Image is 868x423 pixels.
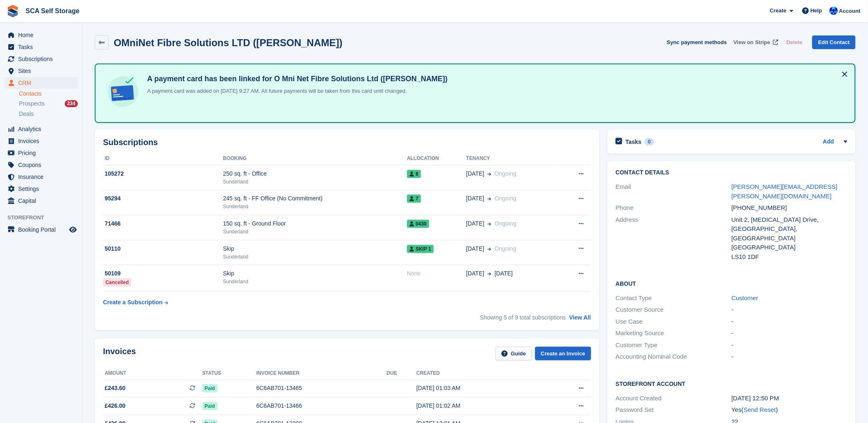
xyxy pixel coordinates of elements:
th: Status [202,367,256,380]
div: - [732,329,847,338]
div: Cancelled [103,278,131,287]
div: 71466 [103,219,223,228]
h2: Subscriptions [103,138,591,147]
div: 50110 [103,244,223,253]
a: menu [4,65,78,77]
th: Invoice number [256,367,387,380]
div: 95294 [103,194,223,203]
div: [GEOGRAPHIC_DATA], [GEOGRAPHIC_DATA] [732,224,847,243]
h2: Storefront Account [616,379,847,388]
a: Send Reset [744,406,776,413]
div: [GEOGRAPHIC_DATA] [732,243,847,252]
a: Create an Invoice [535,347,591,360]
button: Delete [783,35,806,49]
span: Home [18,29,68,41]
img: stora-icon-8386f47178a22dfd0bd8f6a31ec36ba5ce8667c1dd55bd0f319d3a0aa187defe.svg [7,5,19,17]
a: Guide [496,347,532,360]
div: 105272 [103,169,223,178]
div: None [407,269,466,278]
span: Tasks [18,41,68,53]
div: Email [616,182,732,201]
th: Due [387,367,416,380]
span: Storefront [7,214,82,222]
a: menu [4,41,78,53]
h2: OMniNet Fibre Solutions LTD ([PERSON_NAME]) [114,37,343,48]
span: Sites [18,65,68,77]
span: Subscriptions [18,53,68,65]
div: Skip [223,269,407,278]
div: 6C6AB701-13465 [256,384,387,392]
div: Accounting Nominal Code [616,352,732,362]
div: Yes [732,405,847,415]
h2: Contact Details [616,169,847,176]
div: - [732,341,847,350]
div: Account Created [616,394,732,403]
a: Customer [732,294,758,301]
a: menu [4,171,78,183]
p: A payment card was added on [DATE] 9:27 AM. All future payments will be taken from this card unti... [144,87,447,95]
img: card-linked-ebf98d0992dc2aeb22e95c0e3c79077019eb2392cfd83c6a337811c24bc77127.svg [105,74,140,109]
span: Help [811,7,822,15]
span: [DATE] [466,269,484,278]
span: Deals [19,110,34,118]
a: menu [4,123,78,135]
a: menu [4,77,78,89]
h2: Invoices [103,347,136,360]
th: ID [103,152,223,165]
a: menu [4,135,78,147]
div: Marketing Source [616,329,732,338]
div: [PHONE_NUMBER] [732,203,847,213]
div: Sunderland [223,278,407,285]
div: [DATE] 01:02 AM [416,402,542,410]
span: 0430 [407,220,429,228]
div: 50109 [103,269,223,278]
div: - [732,317,847,327]
a: menu [4,159,78,171]
div: Sunderland [223,228,407,235]
span: Analytics [18,123,68,135]
span: Invoices [18,135,68,147]
span: Settings [18,183,68,195]
span: Create [770,7,786,15]
div: 6C6AB701-13466 [256,402,387,410]
a: View All [569,314,591,321]
span: Paid [202,402,218,410]
a: [PERSON_NAME][EMAIL_ADDRESS][PERSON_NAME][DOMAIN_NAME] [732,183,838,200]
span: Capital [18,195,68,207]
div: - [732,305,847,315]
span: [DATE] [466,244,484,253]
a: Create a Subscription [103,295,168,310]
span: Paid [202,384,218,392]
img: Kelly Neesham [830,7,838,15]
div: Address [616,215,732,262]
span: Pricing [18,147,68,159]
span: Insurance [18,171,68,183]
span: Ongoing [495,195,517,202]
h2: Tasks [626,138,642,146]
div: 150 sq. ft - Ground Floor [223,219,407,228]
h4: A payment card has been linked for O Mni Net Fibre Solutions Ltd ([PERSON_NAME]) [144,74,447,84]
div: 0 [645,138,654,146]
span: View on Stripe [734,38,770,47]
span: [DATE] [495,269,513,278]
div: Use Case [616,317,732,327]
div: - [732,352,847,362]
a: Preview store [68,225,78,235]
button: Sync payment methods [667,35,727,49]
span: CRM [18,77,68,89]
h2: About [616,279,847,287]
div: Phone [616,203,732,213]
div: LS10 1DF [732,252,847,262]
div: Password Set [616,405,732,415]
span: Ongoing [495,220,517,227]
a: menu [4,53,78,65]
a: menu [4,224,78,235]
div: 234 [65,100,78,107]
div: Customer Source [616,305,732,315]
span: Prospects [19,100,44,108]
a: Contacts [19,90,78,98]
span: 8 [407,170,421,178]
a: Deals [19,110,78,118]
a: View on Stripe [730,35,780,49]
th: Amount [103,367,202,380]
